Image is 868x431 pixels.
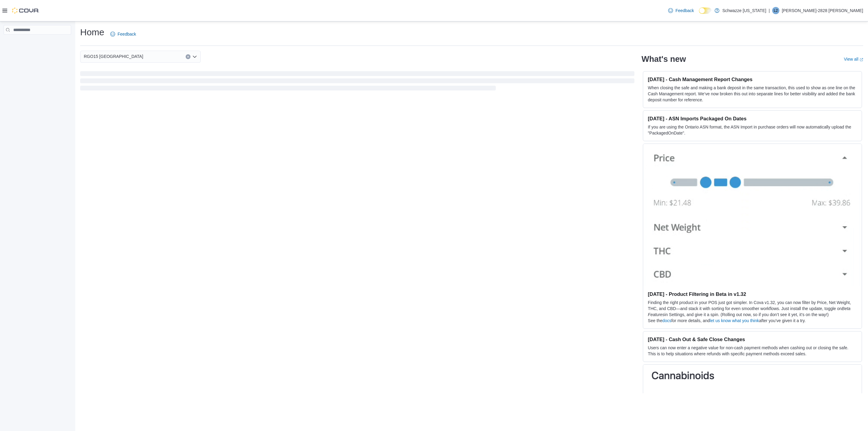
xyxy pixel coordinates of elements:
[648,345,857,357] p: Users can now enter a negative value for non-cash payment methods when cashing out or closing the...
[648,306,851,317] em: Beta Features
[648,116,857,122] h3: [DATE] - ASN Imports Packaged On Dates
[192,54,197,59] button: Open list of options
[648,76,857,82] h3: [DATE] - Cash Management Report Changes
[12,8,39,14] img: Cova
[772,7,779,14] div: Lizzette-2828 Marquez
[80,72,634,92] span: Loading
[710,318,759,323] a: let us know what you think
[108,28,138,40] a: Feedback
[769,7,770,14] p: |
[699,8,712,14] input: Dark Mode
[648,318,857,324] p: See the for more details, and after you’ve given it a try.
[666,5,696,17] a: Feedback
[118,31,136,37] span: Feedback
[844,57,863,62] a: View allExternal link
[722,7,766,14] p: Schwazze [US_STATE]
[648,299,857,318] p: Finding the right product in your POS just got simpler. In Cova v1.32, you can now filter by Pric...
[860,58,863,62] svg: External link
[648,336,857,342] h3: [DATE] - Cash Out & Safe Close Changes
[186,54,190,59] button: Clear input
[80,26,104,38] h1: Home
[675,8,694,14] span: Feedback
[648,124,857,136] p: If you are using the Ontario ASN format, the ASN Import in purchase orders will now automatically...
[648,291,857,297] h3: [DATE] - Product Filtering in Beta in v1.32
[774,7,778,14] span: L2
[642,54,686,64] h2: What's new
[4,36,71,50] nav: Complex example
[648,85,857,103] p: When closing the safe and making a bank deposit in the same transaction, this used to show as one...
[84,53,143,60] span: RGO15 [GEOGRAPHIC_DATA]
[782,7,863,14] p: [PERSON_NAME]-2828 [PERSON_NAME]
[662,318,671,323] a: docs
